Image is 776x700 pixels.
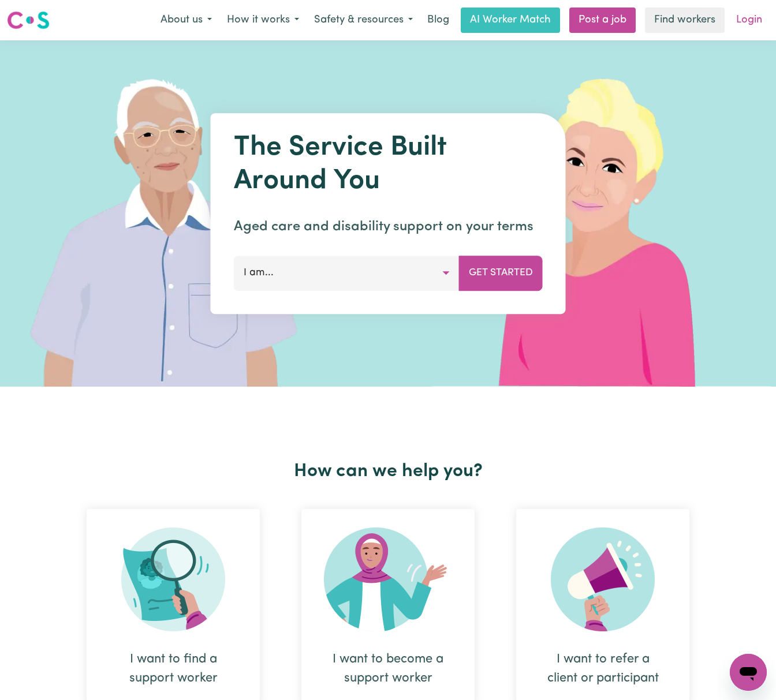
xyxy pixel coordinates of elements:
a: Careseekers logo [7,7,50,33]
a: Blog [420,8,456,33]
a: Login [729,8,769,33]
a: Find workers [645,8,725,33]
a: Post a job [569,8,636,33]
img: Careseekers logo [7,10,50,31]
button: Safety & resources [307,8,420,32]
img: Become Worker [324,527,452,631]
h1: The Service Built Around You [234,132,543,198]
div: I want to become a support worker [329,650,447,688]
button: Get Started [459,256,543,290]
p: Aged care and disability support on your terms [234,216,543,237]
img: Search [121,527,225,631]
div: I want to find a support worker [114,650,232,688]
img: Refer [551,527,655,631]
h2: How can we help you? [66,461,710,482]
button: About us [153,8,219,32]
a: AI Worker Match [461,8,560,33]
button: I am... [234,256,460,290]
button: How it works [219,8,307,32]
iframe: Button to launch messaging window [730,654,767,691]
div: I want to refer a client or participant [544,650,662,688]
